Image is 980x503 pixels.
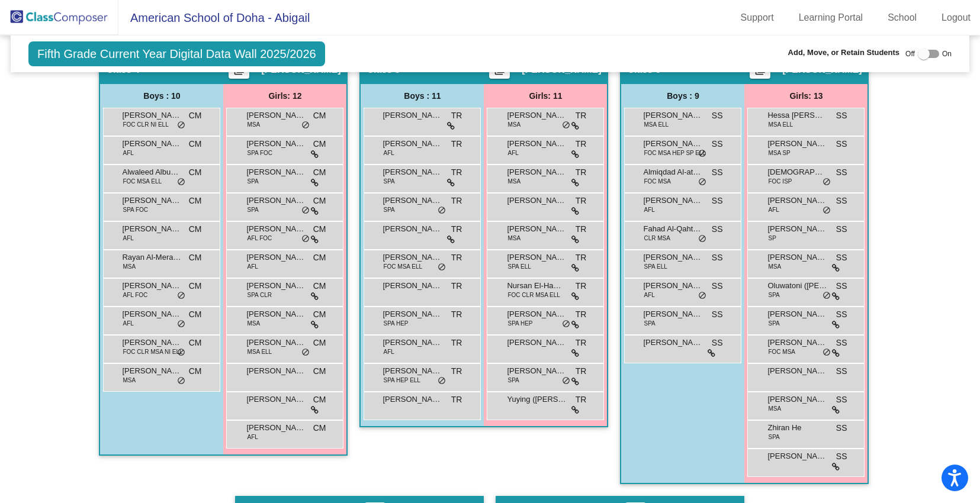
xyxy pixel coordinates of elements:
[712,223,723,236] span: SS
[767,394,827,405] span: [PERSON_NAME]
[123,291,147,299] span: AFL FOC
[768,262,781,271] span: MSA
[247,205,258,214] span: SPA
[507,149,518,157] span: AFL
[767,308,827,320] span: [PERSON_NAME]
[189,109,202,122] span: CM
[942,49,952,59] span: On
[712,308,723,321] span: SS
[383,109,442,121] span: [PERSON_NAME]
[562,121,570,130] span: do_not_disturb_alt
[313,138,326,150] span: CM
[451,308,462,321] span: TR
[836,166,847,179] span: SS
[822,291,831,301] span: do_not_disturb_alt
[189,166,202,179] span: CM
[123,262,136,271] span: MSA
[507,120,520,129] span: MSA
[177,178,185,187] span: do_not_disturb_alt
[507,319,532,328] span: SPA HEP
[644,120,669,129] span: MSA ELL
[507,195,566,207] span: [PERSON_NAME]
[246,138,306,150] span: [PERSON_NAME]
[507,308,566,320] span: [PERSON_NAME]
[246,166,306,178] span: [PERSON_NAME]
[489,61,510,79] button: Print Students Details
[451,394,462,406] span: TR
[507,251,566,263] span: [PERSON_NAME]
[177,348,185,357] span: do_not_disturb_alt
[744,84,867,108] div: Girls: 13
[223,84,346,108] div: Girls: 12
[301,206,310,215] span: do_not_disturb_alt
[177,320,185,329] span: do_not_disturb_alt
[644,234,670,243] span: CLR MSA
[383,177,394,186] span: SPA
[123,376,136,385] span: MSA
[100,84,223,108] div: Boys : 10
[621,84,744,108] div: Boys : 9
[576,337,587,349] span: TR
[122,138,181,150] span: [PERSON_NAME]
[576,166,587,179] span: TR
[451,138,462,150] span: TR
[313,195,326,207] span: CM
[451,365,462,378] span: TR
[836,337,847,349] span: SS
[313,308,326,321] span: CM
[301,234,310,244] span: do_not_disturb_alt
[313,109,326,122] span: CM
[246,308,306,320] span: [PERSON_NAME]
[576,223,587,236] span: TR
[643,223,702,235] span: Fahad Al-Qahtani
[507,138,566,150] span: [PERSON_NAME]
[123,205,148,214] span: SPA FOC
[122,365,181,377] span: [PERSON_NAME]
[767,223,827,235] span: [PERSON_NAME]
[438,376,446,386] span: do_not_disturb_alt
[767,365,827,377] span: [PERSON_NAME]
[247,319,260,328] span: MSA
[122,109,181,121] span: [PERSON_NAME]
[484,84,607,108] div: Girls: 11
[562,376,570,386] span: do_not_disturb_alt
[562,320,570,329] span: do_not_disturb_alt
[836,450,847,463] span: SS
[493,64,507,80] mat-icon: picture_as_pdf
[836,280,847,292] span: SS
[123,319,133,328] span: AFL
[383,195,442,207] span: [PERSON_NAME] de [PERSON_NAME]
[247,149,272,157] span: SPA FOC
[189,251,202,264] span: CM
[750,61,770,79] button: Print Students Details
[767,138,827,150] span: [PERSON_NAME]
[643,138,702,150] span: [PERSON_NAME]
[767,251,827,263] span: [PERSON_NAME]
[836,251,847,264] span: SS
[767,337,827,349] span: [PERSON_NAME]
[836,308,847,321] span: SS
[383,308,442,320] span: [PERSON_NAME]
[576,138,587,150] span: TR
[643,308,702,320] span: [PERSON_NAME]
[118,8,310,27] span: American School of Doha - Abigail
[507,337,566,349] span: [PERSON_NAME]
[247,120,260,129] span: MSA
[313,280,326,292] span: CM
[767,195,827,207] span: [PERSON_NAME]
[768,120,793,129] span: MSA ELL
[189,223,202,236] span: CM
[123,120,168,129] span: FOC CLR NI ELL
[177,376,185,386] span: do_not_disturb_alt
[229,61,249,79] button: Print Students Details
[644,291,654,299] span: AFL
[383,138,442,150] span: [PERSON_NAME]
[712,195,723,207] span: SS
[932,8,980,27] a: Logout
[836,138,847,150] span: SS
[313,394,326,406] span: CM
[246,422,306,434] span: [PERSON_NAME]
[313,223,326,236] span: CM
[753,64,767,80] mat-icon: picture_as_pdf
[232,64,246,80] mat-icon: picture_as_pdf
